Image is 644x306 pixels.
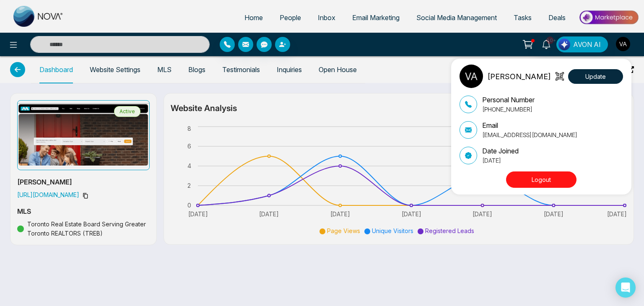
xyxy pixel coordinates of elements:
[615,277,636,298] div: Open Intercom Messenger
[482,105,535,114] p: [PHONE_NUMBER]
[568,69,623,84] button: Update
[482,146,519,156] p: Date Joined
[482,130,577,139] p: [EMAIL_ADDRESS][DOMAIN_NAME]
[482,156,519,165] p: [DATE]
[506,171,576,188] button: Logout
[482,95,535,105] p: Personal Number
[487,71,551,82] p: [PERSON_NAME]
[482,120,577,130] p: Email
